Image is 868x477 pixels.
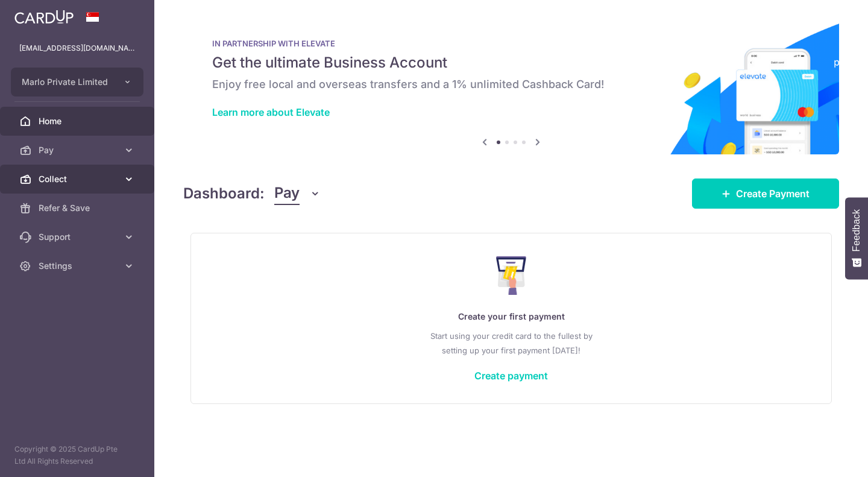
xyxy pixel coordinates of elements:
[212,53,810,72] h5: Get the ultimate Business Account
[183,183,265,204] h4: Dashboard:
[845,197,868,279] button: Feedback - Show survey
[14,10,74,24] img: CardUp
[39,115,118,127] span: Home
[212,39,810,48] p: IN PARTNERSHIP WITH ELEVATE
[39,173,118,185] span: Collect
[212,106,330,118] a: Learn more about Elevate
[39,144,118,156] span: Pay
[39,202,118,214] span: Refer & Save
[11,68,143,96] button: Marlo Private Limited
[27,8,52,19] span: Help
[496,256,527,295] img: Make Payment
[274,182,300,205] span: Pay
[183,19,839,154] img: Renovation banner
[692,178,839,209] a: Create Payment
[215,309,807,324] p: Create your first payment
[215,329,807,358] p: Start using your credit card to the fullest by setting up your first payment [DATE]!
[39,231,118,243] span: Support
[736,186,810,201] span: Create Payment
[274,182,321,205] button: Pay
[22,76,111,88] span: Marlo Private Limited
[212,77,810,92] h6: Enjoy free local and overseas transfers and a 1% unlimited Cashback Card!
[851,209,862,251] span: Feedback
[39,260,118,272] span: Settings
[19,42,135,54] p: [EMAIL_ADDRESS][DOMAIN_NAME]
[474,370,548,382] a: Create payment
